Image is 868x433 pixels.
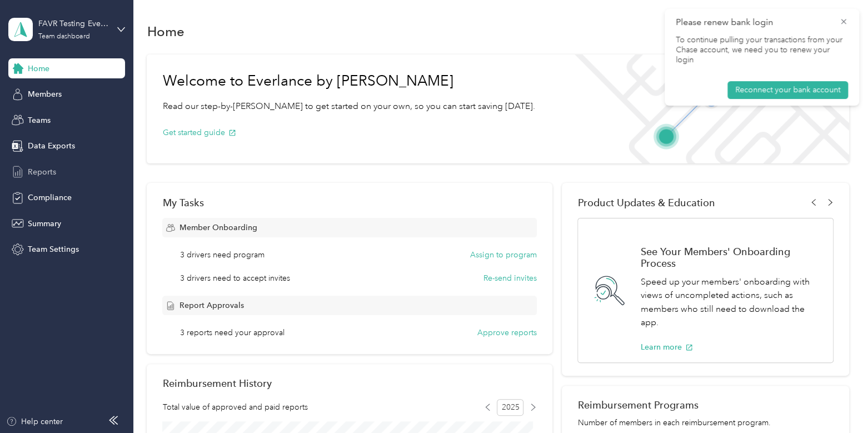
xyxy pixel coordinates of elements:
[180,249,265,261] span: 3 drivers need program
[179,222,257,233] span: Member Onboarding
[28,88,62,100] span: Members
[28,192,72,203] span: Compliance
[497,399,523,416] span: 2025
[28,115,51,126] span: Teams
[162,72,535,90] h1: Welcome to Everlance by [PERSON_NAME]
[806,371,868,433] iframe: Everlance-gr Chat Button Frame
[162,401,307,413] span: Total value of approved and paid reports
[727,81,848,99] button: Reconnect your bank account
[676,35,848,66] p: To continue pulling your transactions from your Chase account, we need you to renew your login
[179,300,243,311] span: Report Approvals
[477,327,537,339] button: Approve reports
[28,243,79,255] span: Team Settings
[640,341,693,353] button: Learn more
[563,54,849,163] img: Welcome to everlance
[470,249,537,261] button: Assign to program
[28,63,49,74] span: Home
[28,166,56,178] span: Reports
[577,399,833,411] h2: Reimbursement Programs
[483,272,537,284] button: Re-send invites
[162,127,236,138] button: Get started guide
[38,33,89,40] div: Team dashboard
[28,140,75,152] span: Data Exports
[6,416,63,427] button: Help center
[640,275,821,330] p: Speed up your members' onboarding with views of uncompleted actions, such as members who still ne...
[180,272,290,284] span: 3 drivers need to accept invites
[577,417,833,429] p: Number of members in each reimbursement program.
[162,99,535,113] p: Read our step-by-[PERSON_NAME] to get started on your own, so you can start saving [DATE].
[38,18,108,29] div: FAVR Testing Everlance Main
[147,26,184,37] h1: Home
[28,218,61,230] span: Summary
[577,197,715,208] span: Product Updates & Education
[676,16,831,29] p: Please renew bank login
[180,327,285,339] span: 3 reports need your approval
[640,246,821,269] h1: See Your Members' Onboarding Process
[162,377,271,389] h2: Reimbursement History
[162,197,536,208] div: My Tasks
